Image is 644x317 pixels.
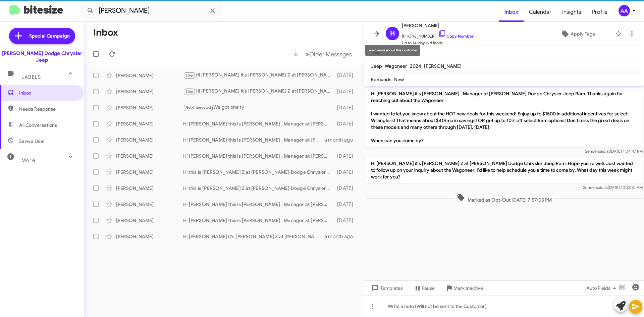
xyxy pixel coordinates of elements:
div: [DATE] [334,120,359,127]
div: Hi [PERSON_NAME] this is [PERSON_NAME] , Manager at [PERSON_NAME] Dodge Chrysler Jeep Ram. I saw ... [183,217,334,224]
span: Jeep [371,63,382,69]
button: Templates [364,282,408,294]
span: Mark Inactive [453,282,483,294]
button: Pause [408,282,440,294]
a: Inbox [499,2,524,22]
div: [PERSON_NAME] [116,169,183,175]
div: We got one ty [183,104,334,111]
button: Mark Inactive [440,282,488,294]
span: Edmunds [371,76,391,83]
button: Auto Fields [581,282,624,294]
span: Labels [21,74,41,80]
button: Apply Tags [543,28,612,40]
span: said at [598,149,610,154]
div: [PERSON_NAME] [116,72,183,79]
div: Hi [PERSON_NAME] this is [PERSON_NAME] , Manager at [PERSON_NAME] Dodge Chrysler Jeep Ram. Thanks... [183,153,334,159]
span: Pause [422,282,435,294]
span: More [21,157,35,163]
a: Profile [587,2,613,22]
a: Calendar [524,2,557,22]
span: Templates [370,282,403,294]
div: Hi this is [PERSON_NAME] Z at [PERSON_NAME] Dodge Chrysler Jeep Ram. Our inventory is always chan... [183,185,334,192]
span: Stop [185,89,194,94]
span: 2024 [410,63,421,69]
span: Sender [DATE] 10:32:35 AM [583,185,643,190]
div: Hi this is [PERSON_NAME] Z at [PERSON_NAME] Dodge Chrysler Jeep Ram. Our inventory is always chan... [183,169,334,175]
span: [PERSON_NAME] [424,63,462,69]
span: All Conversations [19,122,57,128]
div: [PERSON_NAME] [116,104,183,111]
div: [PERSON_NAME] [116,233,183,240]
div: [PERSON_NAME] [116,137,183,143]
span: New [394,76,404,83]
div: [DATE] [334,201,359,208]
span: Apply Tags [571,28,595,40]
div: Learn more about this customer [365,45,420,56]
span: [PERSON_NAME] [402,21,474,30]
div: Hi [PERSON_NAME] it's [PERSON_NAME] Z at [PERSON_NAME] Dodge Chrysler Jeep Ram. Hope you're well.... [183,71,334,79]
div: [DATE] [334,185,359,192]
div: [PERSON_NAME] [116,120,183,127]
span: » [306,50,309,58]
span: Not-Interested [185,105,211,110]
div: Hi [PERSON_NAME] this is [PERSON_NAME] , Manager at [PERSON_NAME] Dodge Chrysler Jeep Ram. Thanks... [183,201,334,208]
span: Up to 14-day-old leads [402,40,474,46]
div: [DATE] [334,169,359,175]
span: said at [596,185,608,190]
h1: Inbox [93,27,118,38]
button: AA [613,5,637,16]
span: Stop [185,73,194,77]
span: Marked as Opt-Out [DATE] 7:57:03 PM [454,194,554,203]
div: [DATE] [334,88,359,95]
div: a month ago [324,137,359,143]
span: Sender [DATE] 1:04:47 PM [585,149,643,154]
div: Hi [PERSON_NAME] it's [PERSON_NAME] Z at [PERSON_NAME] Dodge Chrysler Jeep Ram. Hope you're well.... [183,88,334,95]
div: Hi [PERSON_NAME] this is [PERSON_NAME] , Manager at [PERSON_NAME] Dodge Chrysler Jeep Ram. I want... [183,120,334,127]
span: Needs Response [19,106,76,112]
p: Hi [PERSON_NAME] it's [PERSON_NAME] , Manager at [PERSON_NAME] Dodge Chrysler Jeep Ram. Thanks ag... [366,88,643,147]
div: [DATE] [334,104,359,111]
div: [PERSON_NAME] [116,201,183,208]
div: a month ago [324,233,359,240]
div: Hi [PERSON_NAME] this is [PERSON_NAME] , Manager at [PERSON_NAME] Dodge Chrysler Jeep Ram. Thanks... [183,137,324,143]
div: [DATE] [334,153,359,159]
span: Inbox [19,90,76,96]
div: [DATE] [334,217,359,224]
div: [DATE] [334,72,359,79]
div: [PERSON_NAME] [116,217,183,224]
a: Insights [557,2,587,22]
span: Older Messages [309,51,352,58]
a: Special Campaign [9,28,75,44]
input: Search [81,3,222,19]
p: Hi [PERSON_NAME] it's [PERSON_NAME] Z at [PERSON_NAME] Dodge Chrysler Jeep Ram. Hope you're well.... [366,157,643,183]
span: Save a Deal [19,138,44,145]
button: Next [302,47,356,61]
span: H [390,28,395,39]
div: AA [619,5,630,16]
span: Wagoneer [385,63,407,69]
button: Previous [290,47,302,61]
span: « [294,50,298,58]
span: Auto Fields [586,282,619,294]
span: Special Campaign [29,33,70,39]
nav: Page navigation example [290,47,356,61]
span: [PHONE_NUMBER] [402,30,474,40]
div: [PERSON_NAME] [116,185,183,192]
div: [PERSON_NAME] [116,88,183,95]
a: Copy Number [438,34,474,39]
div: Hi [PERSON_NAME] it's [PERSON_NAME] Z at [PERSON_NAME] Dodge Chrysler Jeep Ram. As you know, the ... [183,233,324,240]
div: [PERSON_NAME] [116,153,183,159]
